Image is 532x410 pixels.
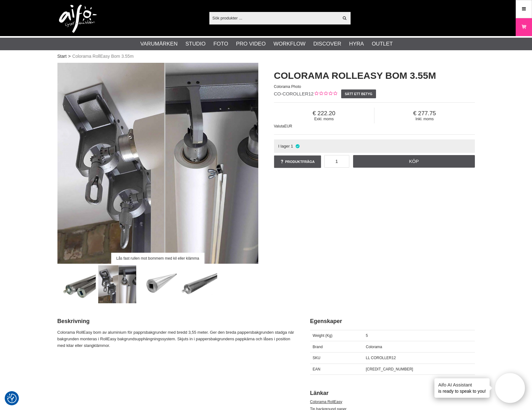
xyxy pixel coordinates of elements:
span: Brand [313,345,323,349]
span: SKU [313,356,320,360]
span: I lager [278,144,290,148]
span: Colorama RollEasy Bom 3.55m [72,53,133,60]
span: Colorama [366,345,382,349]
span: LL COROLLER12 [366,356,396,360]
span: EAN [313,367,320,371]
a: Lås fast rullen mot bommem med kil eller klämma [57,63,258,264]
span: [CREDIT_CARD_NUMBER] [366,367,413,371]
img: Lås fast rullen mot bommem med kil eller klämma [98,265,136,303]
span: 1 [291,144,293,148]
h2: Länkar [310,389,475,397]
span: Exkl. moms [274,117,374,121]
span: > [68,53,71,60]
img: logo.png [59,5,97,33]
span: Weight (Kg) [313,333,332,338]
span: 277.75 [374,110,475,117]
div: is ready to speak to you! [434,378,490,398]
input: Sök produkter ... [209,13,339,23]
span: 222.20 [274,110,374,117]
a: Outlet [372,40,393,48]
a: Discover [313,40,341,48]
a: Varumärken [140,40,178,48]
a: Start [57,53,67,60]
a: Köp [353,155,475,168]
span: EUR [284,124,292,128]
a: Workflow [273,40,305,48]
img: Colorama RollEasy Bom för papper 3,55m [58,265,96,303]
span: CO-COROLLER12 [274,91,314,96]
img: Bom anpassad för Roll Easy systemet [179,265,217,303]
a: Produktfråga [274,155,321,168]
h1: Colorama RollEasy Bom 3.55m [274,69,475,82]
p: Colorama RollEasy bom av aluminium för papprsbakgrunder med bredd 3,55 meter. Ger den breda pappe... [57,329,294,349]
a: Foto [213,40,228,48]
div: Kundbetyg: 0 [314,91,337,97]
button: Samtyckesinställningar [7,393,17,404]
a: Pro Video [236,40,266,48]
img: Revisit consent button [7,394,17,403]
i: I lager [295,144,300,148]
span: Valuta [274,124,284,128]
a: Hyra [349,40,364,48]
h2: Egenskaper [310,317,475,325]
span: Colorama Photo [274,84,301,89]
h2: Beskrivning [57,317,294,325]
span: Inkl. moms [374,117,475,121]
img: Colorama RollEasy Bom för papper 3,55m [57,63,258,264]
h4: Aifo AI Assistant [438,381,486,388]
img: Bom som ger den 3,55m breda fonden stadga [139,265,177,303]
div: Lås fast rullen mot bommem med kil eller klämma [111,253,204,264]
a: Studio [185,40,206,48]
a: Colorama RollEasy [310,400,342,404]
a: Sätt ett betyg [341,89,376,98]
span: 5 [366,333,368,338]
